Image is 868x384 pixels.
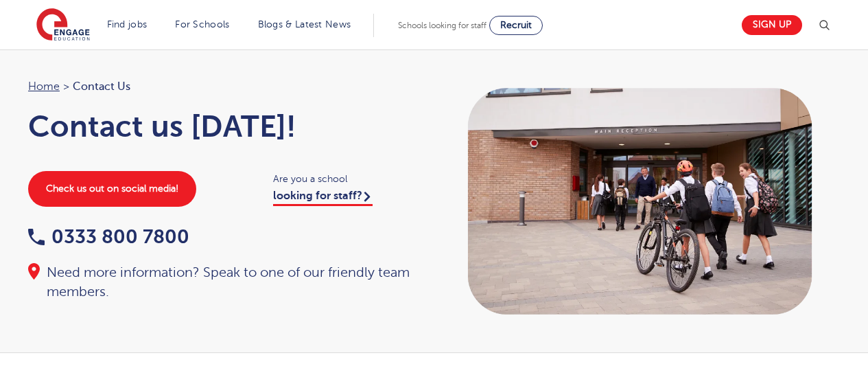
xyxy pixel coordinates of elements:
[28,109,421,144] h1: Contact us [DATE]!
[500,20,532,30] span: Recruit
[398,21,486,30] span: Schools looking for staff
[489,16,543,35] a: Recruit
[28,226,189,247] a: 0333 800 7800
[73,78,130,95] span: Contact Us
[175,19,229,30] a: For Schools
[63,80,69,93] span: >
[28,263,421,302] div: Need more information? Speak to one of our friendly team members.
[28,80,60,93] a: Home
[273,171,421,187] span: Are you a school
[742,15,802,35] a: Sign up
[273,190,373,206] a: looking for staff?
[36,8,90,43] img: Engage Education
[258,19,351,30] a: Blogs & Latest News
[28,171,196,207] a: Check us out on social media!
[28,78,421,95] nav: breadcrumb
[107,19,148,30] a: Find jobs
